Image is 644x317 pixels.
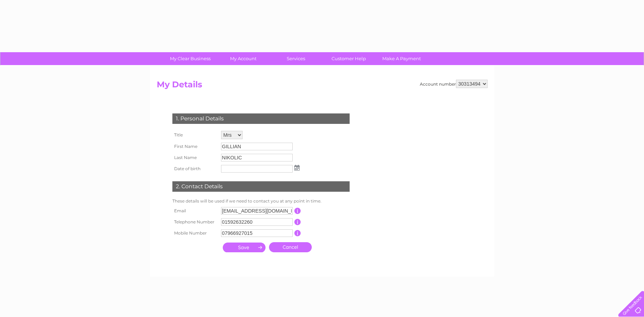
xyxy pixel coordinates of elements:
[162,52,219,65] a: My Clear Business
[171,163,219,174] th: Date of birth
[269,242,312,252] a: Cancel
[294,219,301,225] input: Information
[294,165,300,171] img: ...
[171,129,219,141] th: Title
[267,52,325,65] a: Services
[171,216,219,228] th: Telephone Number
[214,52,272,65] a: My Account
[171,197,351,205] td: These details will be used if we need to contact you at any point in time.
[420,80,488,88] div: Account number
[171,205,219,216] th: Email
[320,52,377,65] a: Customer Help
[294,230,301,236] input: Information
[172,113,350,124] div: 1. Personal Details
[171,228,219,239] th: Mobile Number
[157,80,488,93] h2: My Details
[171,152,219,163] th: Last Name
[223,243,266,252] input: Submit
[172,181,350,192] div: 2. Contact Details
[171,141,219,152] th: First Name
[373,52,430,65] a: Make A Payment
[294,208,301,214] input: Information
